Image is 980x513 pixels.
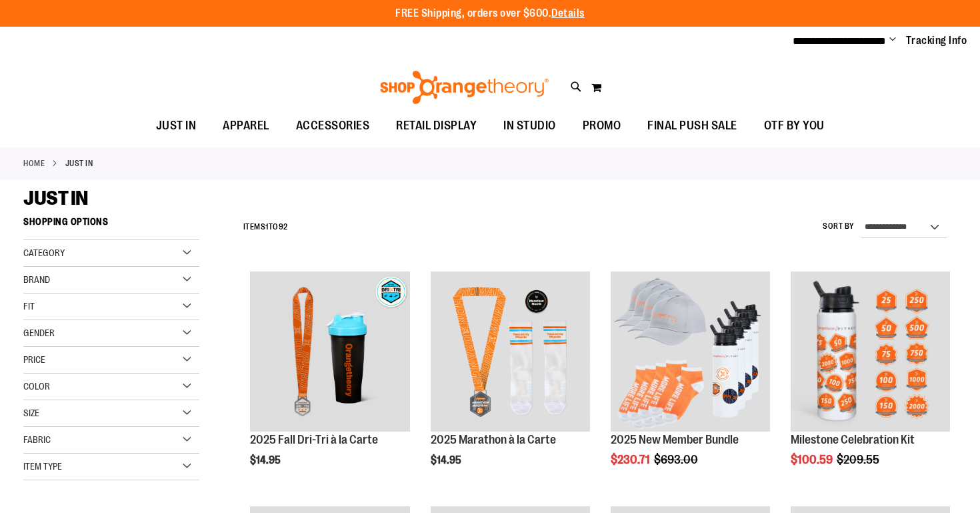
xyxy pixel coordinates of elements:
[250,454,283,466] span: $14.95
[490,111,569,141] a: IN STUDIO
[378,71,551,104] img: Shop Orangetheory
[396,111,477,141] span: RETAIL DISPLAY
[503,111,556,141] span: IN STUDIO
[569,111,635,141] a: PROMO
[209,111,283,141] a: APPAREL
[611,453,652,466] span: $230.71
[889,34,896,47] button: Account menu
[431,272,590,433] a: 2025 Marathon à la Carte
[65,157,93,169] strong: JUST IN
[791,272,950,433] a: Milestone Celebration Kit
[23,157,45,169] a: Home
[23,301,35,312] span: Fit
[143,111,210,141] a: JUST IN
[583,111,621,141] span: PROMO
[395,6,585,21] p: FREE Shipping, orders over $600.
[23,274,50,285] span: Brand
[784,265,957,500] div: product
[23,461,62,472] span: Item Type
[611,433,739,446] a: 2025 New Member Bundle
[431,272,590,431] img: 2025 Marathon à la Carte
[551,7,585,19] a: Details
[23,210,199,240] strong: Shopping Options
[647,111,737,141] span: FINAL PUSH SALE
[424,265,597,500] div: product
[243,265,416,500] div: product
[250,272,409,433] a: 2025 Fall Dri-Tri à la Carte
[243,217,288,237] h2: Items to
[23,354,45,365] span: Price
[23,434,51,445] span: Fabric
[611,272,770,431] img: 2025 New Member Bundle
[296,111,370,141] span: ACCESSORIES
[250,272,409,431] img: 2025 Fall Dri-Tri à la Carte
[906,33,967,48] a: Tracking Info
[791,433,915,446] a: Milestone Celebration Kit
[383,111,490,141] a: RETAIL DISPLAY
[156,111,197,141] span: JUST IN
[611,272,770,433] a: 2025 New Member Bundle
[279,222,288,231] span: 92
[250,433,378,446] a: 2025 Fall Dri-Tri à la Carte
[823,221,855,232] label: Sort By
[604,265,777,500] div: product
[265,222,269,231] span: 1
[837,453,881,466] span: $209.55
[634,111,751,141] a: FINAL PUSH SALE
[791,453,835,466] span: $100.59
[23,328,55,338] span: Gender
[431,433,556,446] a: 2025 Marathon à la Carte
[223,111,269,141] span: APPAREL
[23,187,88,209] span: JUST IN
[431,454,463,466] span: $14.95
[764,111,825,141] span: OTF BY YOU
[751,111,838,141] a: OTF BY YOU
[23,247,65,258] span: Category
[654,453,700,466] span: $693.00
[23,408,39,418] span: Size
[23,381,50,392] span: Color
[791,272,950,431] img: Milestone Celebration Kit
[283,111,383,141] a: ACCESSORIES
